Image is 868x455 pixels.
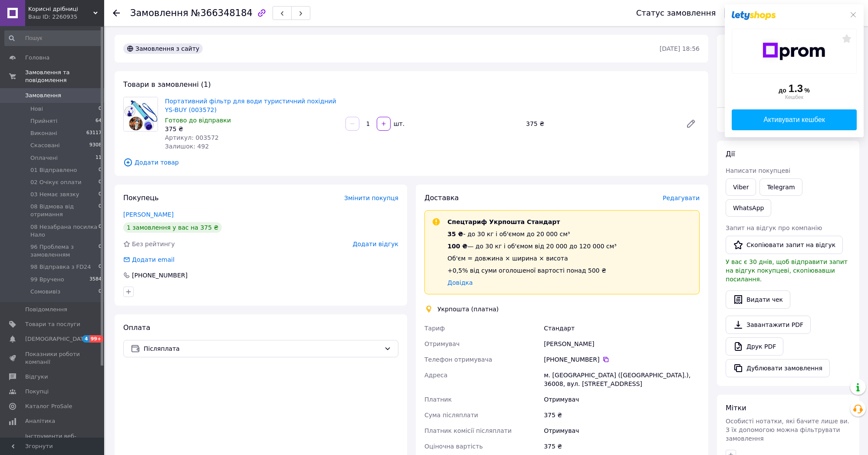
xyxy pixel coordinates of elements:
span: Покупець [123,194,159,202]
span: 99 Вручено [30,276,64,284]
div: [PERSON_NAME] [542,336,701,352]
span: Оплата [123,323,150,332]
div: Повернутися назад [113,9,120,17]
span: 0 [99,263,102,271]
span: 03 Немає звязку [30,191,79,198]
div: Замовлення з сайту [123,43,203,54]
span: 64 [95,117,102,125]
div: Ваш ID: 2260935 [28,13,104,21]
div: Об'єм = довжина × ширина × висота [447,254,617,263]
span: Редагувати [663,195,700,201]
button: Дублювати замовлення [726,359,830,377]
span: Скасовані [30,142,60,149]
a: Telegram [759,178,802,196]
div: 1 замовлення у вас на 375 ₴ [123,222,222,233]
a: Завантажити PDF [726,316,811,334]
span: 0 [99,203,102,218]
span: Товари та послуги [25,320,80,328]
span: Телефон отримувача [424,356,492,363]
span: 0 [99,166,102,174]
div: 375 ₴ [542,407,701,423]
span: Запит на відгук про компанію [726,224,822,231]
span: 0 [99,243,102,259]
span: Оплачені [30,154,58,162]
span: Спецтариф Укрпошта Стандарт [447,218,560,225]
div: 375 ₴ [165,125,339,133]
div: Отримувач [542,423,701,439]
a: WhatsApp [726,199,771,217]
span: Аналітика [25,417,55,425]
div: [PHONE_NUMBER] [131,271,188,280]
span: Покупці [25,388,49,396]
div: Стандарт [542,320,701,336]
span: 11 [95,154,102,162]
div: +0,5% від суми оголошеної вартості понад 500 ₴ [447,266,617,275]
span: Замовлення та повідомлення [25,69,104,84]
span: 08 Відмова від отримання [30,203,99,218]
a: Довідка [447,279,473,286]
div: Укрпошта (платна) [435,305,501,313]
span: 01 Відправлено [30,166,77,174]
span: Додати товар [123,158,700,167]
span: Сума післяплати [424,412,478,419]
span: Отримувач [424,340,460,347]
span: Повідомлення [25,306,67,313]
span: Замовлення [25,92,61,99]
div: — до 30 кг і об'ємом від 20 000 до 120 000 см³ [447,242,617,251]
span: Доставка [424,194,459,202]
span: Залишок: 492 [165,143,209,150]
a: Портативний фільтр для води туристичний похідний YS-BUY (003572) [165,98,336,113]
a: Viber [726,178,756,196]
button: Видати чек [726,290,790,309]
span: №366348184 [191,8,253,18]
span: 0 [99,288,102,296]
span: 02 Очікує оплати [30,178,82,186]
button: Скопіювати запит на відгук [726,236,843,254]
span: Без рейтингу [132,241,175,247]
span: 9308 [89,142,102,149]
div: - до 30 кг і об'ємом до 20 000 см³ [447,230,617,238]
span: Тариф [424,325,445,332]
span: Відгуки [25,373,48,381]
span: Платник [424,396,452,403]
span: 08 Незабрана посилка Нало [30,223,99,239]
span: Виконані [30,129,57,137]
span: Прийняті [30,117,57,125]
time: [DATE] 18:56 [660,45,700,52]
span: Адреса [424,372,447,379]
span: 0 [99,191,102,198]
input: Пошук [4,30,102,46]
span: Платник комісії післяплати [424,427,512,434]
span: Товари в замовленні (1) [123,80,211,89]
div: 375 ₴ [523,118,679,130]
div: Додати email [131,255,175,264]
a: Редагувати [682,115,700,132]
span: Kорисні дрібниці [28,5,93,13]
span: 98 Відправка з FD24 [30,263,91,271]
span: Головна [25,54,49,62]
span: 0 [99,105,102,113]
span: Змінити покупця [344,195,398,201]
span: Готово до відправки [165,117,231,124]
span: 3584 [89,276,102,284]
div: м. [GEOGRAPHIC_DATA] ([GEOGRAPHIC_DATA].), 36008, вул. [STREET_ADDRESS] [542,367,701,392]
span: Інструменти веб-майстра та SEO [25,432,80,448]
div: Статус замовлення [636,9,716,17]
span: 99+ [89,335,104,343]
span: Сомовивіз [30,288,60,296]
span: Нові [30,105,43,113]
span: Показники роботи компанії [25,350,80,366]
span: 0 [99,178,102,186]
span: Додати відгук [353,241,398,247]
div: Отримувач [542,392,701,407]
span: Післяплата [144,344,381,353]
div: Додати email [122,255,175,264]
span: Особисті нотатки, які бачите лише ви. З їх допомогою можна фільтрувати замовлення [726,418,849,442]
img: Портативний фільтр для води туристичний похідний YS-BUY (003572) [124,97,158,131]
span: 63117 [86,129,102,137]
span: Каталог ProSale [25,402,72,410]
div: шт. [391,119,405,128]
span: Написати покупцеві [726,167,790,174]
div: 375 ₴ [542,439,701,454]
span: 35 ₴ [447,231,463,237]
